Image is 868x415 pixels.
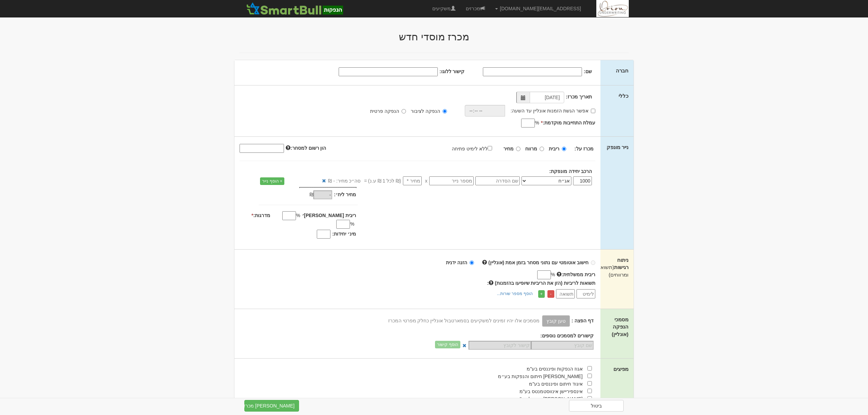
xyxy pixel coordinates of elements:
input: מרווח [540,147,544,151]
label: מינ׳ יחידות: [332,230,356,237]
span: אגוז הנפקות ופיננסים בע"מ [527,366,583,372]
a: + הוסף נייר [260,177,284,185]
strong: מחיר [503,146,514,151]
label: אפשר הגשת הזמנות אונליין עד השעה: [511,107,595,114]
label: תאריך מכרז: [566,93,592,100]
label: מסמכי הנפקה (אונליין) [606,316,628,338]
label: : [487,280,595,286]
label: הון רשום למסחר: [286,145,326,151]
input: מחיר [516,147,520,151]
strong: מכרז על: [574,146,594,151]
strong: חישוב אוטומטי עם נתוני מסחר בזמן אמת (אונליין) [488,260,588,265]
label: הנפקה פרטית [370,108,406,115]
strong: קישורים למסמכים נוספים: [540,333,593,338]
input: הנפקה פרטית [402,109,406,113]
span: [PERSON_NAME] חיתום והנפקות בע״מ [498,374,583,379]
label: קישור ללוגו: [439,68,465,75]
label: מחיר ליח׳: [334,191,356,198]
input: כמות [573,176,592,185]
span: x [425,177,428,184]
input: מחיר * [403,176,422,185]
input: שם קובץ [531,341,594,350]
button: [PERSON_NAME] מכרז [244,400,299,412]
h2: מכרז מוסדי חדש [234,31,634,42]
label: הנפקה לציבור [411,108,447,115]
span: % [535,119,539,126]
span: מסמכים אלו יהיו זמינים למשקיעים בסמארטבול אונליין כחלק מפרטי המכרז [388,318,540,323]
label: ללא לימיט פתיחה [452,145,499,152]
input: קישור לקובץ [469,341,531,350]
input: הנפקה לציבור [443,109,447,113]
input: הזנה ידנית [470,260,474,265]
span: תשואות לריביות (הזן את הריביות שיופיעו בהזמנות) [495,280,595,286]
span: אינספיריישן אינווסטמנטס בע"מ [519,389,583,394]
label: נייר מונפק [607,144,628,151]
label: כללי [619,92,628,99]
span: % [350,220,354,227]
strong: מרווח [525,146,537,151]
span: [PERSON_NAME] קפיטל בע"מ [516,396,583,402]
a: - [547,290,554,298]
input: ריבית [562,147,566,151]
strong: הזנה ידנית [446,260,467,265]
label: מפיצים [613,365,628,373]
span: % [551,271,555,278]
label: עמלת התחייבות מוקדמת: [541,119,595,126]
input: חישוב אוטומטי עם נתוני מסחר בזמן אמת (אונליין) [591,260,595,265]
strong: הרכב יחידה מונפקת: [549,169,592,174]
label: מדרגות: [252,212,270,219]
span: (תשואות ומרווחים) [596,264,628,277]
span: איגוד חיתום ופיננסים בע"מ [529,381,583,387]
input: ללא לימיט פתיחה [488,146,492,150]
input: לימיט [577,289,595,298]
label: ריבית [PERSON_NAME]׳ [302,212,356,219]
strong: דף הפצה : [571,318,593,323]
a: + [538,290,545,298]
label: שם: [584,68,592,75]
input: תשואה [556,289,575,298]
a: ביטול [569,400,624,412]
span: סה״כ מחיר: - ₪ [328,177,361,184]
input: מספר נייר [429,176,474,185]
strong: ריבית [549,146,559,151]
a: הוסף מספר שורות... [495,290,535,297]
label: חברה [616,67,628,74]
img: SmartBull Logo [244,2,345,15]
span: (₪ לכל 1 ₪ ע.נ) [367,177,401,184]
span: = [364,177,367,184]
input: שם הסדרה [475,176,520,185]
div: ₪ [281,191,334,199]
label: ריבית ממשלתית: [557,271,595,278]
span: % [296,212,300,219]
input: אפשר הגשת הזמנות אונליין עד השעה: [591,109,595,113]
label: ניתוח רגישות [606,256,628,278]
